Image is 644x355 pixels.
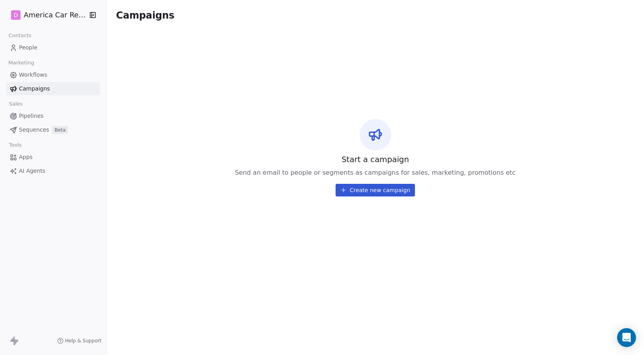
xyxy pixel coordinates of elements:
[336,184,415,196] button: Create new campaign
[342,154,409,165] span: Start a campaign
[6,82,100,95] a: Campaigns
[6,151,100,164] a: Apps
[9,8,84,22] button: DAmerica Car Rental
[6,139,25,151] span: Tools
[19,167,45,175] span: AI Agents
[19,71,47,79] span: Workflows
[6,110,100,123] a: Pipelines
[6,41,100,54] a: People
[19,43,38,52] span: People
[57,338,101,344] a: Help & Support
[65,338,101,344] span: Help & Support
[6,98,26,110] span: Sales
[6,68,100,81] a: Workflows
[6,123,100,136] a: SequencesBeta
[19,85,50,93] span: Campaigns
[617,328,636,347] div: Open Intercom Messenger
[6,164,100,177] a: AI Agents
[19,126,49,134] span: Sequences
[52,126,68,134] span: Beta
[5,30,35,42] span: Contacts
[14,11,18,19] span: D
[5,57,38,69] span: Marketing
[235,168,516,177] span: Send an email to people or segments as campaigns for sales, marketing, promotions etc
[116,9,175,21] span: Campaigns
[24,10,87,20] span: America Car Rental
[19,112,43,120] span: Pipelines
[19,153,33,161] span: Apps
